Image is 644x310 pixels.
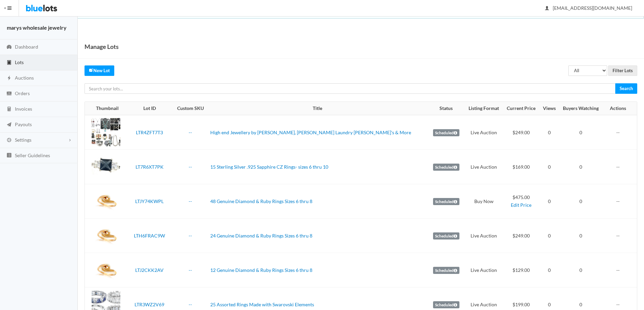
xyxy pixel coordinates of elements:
td: -- [603,219,637,253]
td: -- [603,150,637,184]
td: 0 [540,184,559,219]
a: LTR3WZ2V69 [135,302,164,307]
th: Lot ID [126,102,173,115]
span: Payouts [15,121,32,127]
a: High end Jewellery by [PERSON_NAME], [PERSON_NAME] Laundry [PERSON_NAME]'s & More [210,130,411,135]
td: -- [603,115,637,150]
label: Scheduled [433,232,459,240]
td: $475.00 [503,184,540,219]
td: 0 [559,219,603,253]
a: 48 Genuine Diamond & Ruby Rings Sizes 6 thru 8 [210,198,312,204]
a: -- [189,130,192,135]
ion-icon: calculator [6,106,13,113]
label: Scheduled [433,129,459,137]
td: Buy Now [465,184,503,219]
span: Auctions [15,75,34,81]
td: 0 [559,150,603,184]
span: Lots [15,59,24,65]
th: Current Price [503,102,540,115]
ion-icon: cash [6,91,13,97]
td: -- [603,184,637,219]
td: Live Auction [465,253,503,287]
td: 0 [540,115,559,150]
td: Live Auction [465,115,503,150]
span: Orders [15,90,30,96]
ion-icon: flash [6,75,13,82]
span: Settings [15,137,31,143]
a: 25 Assorted Rings Made with Swarovski Elements [210,302,314,307]
td: 0 [559,115,603,150]
span: Invoices [15,106,32,112]
th: Views [540,102,559,115]
ion-icon: create [89,68,93,72]
td: 0 [559,184,603,219]
ion-icon: list box [6,152,13,159]
td: 0 [540,219,559,253]
span: [EMAIL_ADDRESS][DOMAIN_NAME] [545,5,632,11]
ion-icon: clipboard [6,60,13,66]
td: -- [603,253,637,287]
input: Search your lots... [85,83,616,94]
a: 15 Sterling Silver .925 Sapphire CZ Rings- sizes 6 thru 10 [210,164,328,170]
a: 24 Genuine Diamond & Ruby Rings Sizes 6 thru 8 [210,233,312,238]
th: Actions [603,102,637,115]
label: Scheduled [433,198,459,205]
a: LTJY74KWPL [135,198,164,204]
a: LTR4ZFT7T3 [136,130,163,135]
a: createNew Lot [85,65,114,76]
a: 12 Genuine Diamond & Ruby Rings Sizes 6 thru 8 [210,267,312,273]
a: -- [189,267,192,273]
td: $249.00 [503,115,540,150]
input: Filter Lots [608,65,637,76]
th: Status [428,102,465,115]
ion-icon: paper plane [6,122,13,128]
th: Listing Format [465,102,503,115]
ion-icon: cog [6,137,13,144]
td: $129.00 [503,253,540,287]
a: LT7R6XT7PK [136,164,164,170]
th: Title [208,102,428,115]
ion-icon: speedometer [6,44,13,51]
label: Scheduled [433,164,459,171]
a: LTJ2CKK2AV [135,267,164,273]
span: Seller Guidelines [15,152,50,158]
a: LTH6FRAC9W [134,233,165,238]
td: 0 [540,150,559,184]
a: -- [189,164,192,170]
th: Custom SKU [173,102,207,115]
td: $169.00 [503,150,540,184]
td: 0 [540,253,559,287]
a: Edit Price [511,202,531,208]
a: -- [189,233,192,238]
th: Thumbnail [85,102,126,115]
th: Buyers Watching [559,102,603,115]
strong: marys wholesale jewelry [7,24,67,31]
td: Live Auction [465,150,503,184]
ion-icon: person [544,5,550,12]
input: Search [615,83,637,94]
label: Scheduled [433,267,459,274]
h1: Manage Lots [85,41,119,52]
label: Scheduled [433,301,459,309]
td: 0 [559,253,603,287]
td: $249.00 [503,219,540,253]
span: Dashboard [15,44,38,50]
a: -- [189,302,192,307]
a: -- [189,198,192,204]
td: Live Auction [465,219,503,253]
